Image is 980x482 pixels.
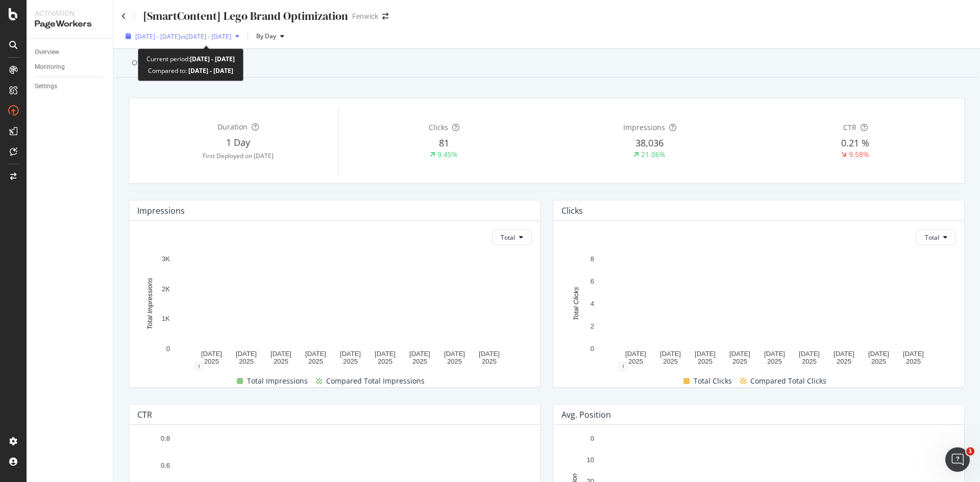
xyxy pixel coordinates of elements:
[195,362,203,370] div: 1
[162,255,170,263] text: 3K
[906,358,921,366] text: 2025
[35,47,59,58] div: Overview
[635,137,664,149] span: 38,036
[352,11,378,21] div: Fenwick
[412,358,427,366] text: 2025
[271,350,291,358] text: [DATE]
[137,206,185,216] div: Impressions
[247,375,308,387] span: Total Impressions
[698,358,713,366] text: 2025
[274,358,288,366] text: 2025
[591,345,594,352] text: 0
[382,13,388,20] div: arrow-right-arrow-left
[326,375,425,387] span: Compared Total Impressions
[343,358,358,366] text: 2025
[750,375,826,387] span: Compared Total Clicks
[35,18,105,30] div: PageWorkers
[135,32,180,41] span: [DATE] - [DATE]
[619,362,627,370] div: 1
[239,358,254,366] text: 2025
[625,350,646,358] text: [DATE]
[146,278,154,330] text: Total Impressions
[849,149,869,160] div: 9.58%
[561,410,611,420] div: Avg. position
[180,32,231,41] span: vs [DATE] - [DATE]
[732,358,747,366] text: 2025
[217,122,248,132] span: Duration
[35,81,106,92] a: Settings
[916,229,956,245] button: Total
[162,315,170,323] text: 1K
[439,137,449,149] span: 81
[35,47,106,58] a: Overview
[482,358,497,366] text: 2025
[132,58,163,68] div: Overview
[694,375,732,387] span: Total Clicks
[561,253,952,366] svg: A chart.
[572,287,580,320] text: Total Clicks
[799,350,820,358] text: [DATE]
[137,253,528,366] svg: A chart.
[204,358,219,366] text: 2025
[305,350,326,358] text: [DATE]
[628,358,643,366] text: 2025
[252,28,288,44] button: By Day
[945,447,970,472] iframe: Intercom live chat
[146,53,235,65] div: Current period:
[162,285,170,293] text: 2K
[841,137,869,149] span: 0.21 %
[966,447,974,455] span: 1
[641,149,666,160] div: 21.06%
[35,81,57,92] div: Settings
[121,28,243,44] button: [DATE] - [DATE]vs[DATE] - [DATE]
[375,350,396,358] text: [DATE]
[409,350,430,358] text: [DATE]
[663,358,678,366] text: 2025
[137,410,152,420] div: CTR
[137,151,338,160] div: First Deployed on [DATE]
[868,350,889,358] text: [DATE]
[187,66,233,75] b: [DATE] - [DATE]
[437,149,458,160] div: 9.45%
[903,350,924,358] text: [DATE]
[492,229,532,245] button: Total
[121,13,126,20] a: Click to go back
[148,65,233,77] div: Compared to:
[378,358,393,366] text: 2025
[252,32,276,40] span: By Day
[447,358,462,366] text: 2025
[479,350,500,358] text: [DATE]
[623,122,665,132] span: Impressions
[764,350,785,358] text: [DATE]
[35,8,105,18] div: Activation
[591,435,594,442] text: 0
[190,55,235,63] b: [DATE] - [DATE]
[429,122,448,132] span: Clicks
[308,358,323,366] text: 2025
[695,350,716,358] text: [DATE]
[226,136,250,148] span: 1 Day
[236,350,257,358] text: [DATE]
[834,350,854,358] text: [DATE]
[837,358,851,366] text: 2025
[35,62,106,72] a: Monitoring
[444,350,465,358] text: [DATE]
[660,350,681,358] text: [DATE]
[729,350,750,358] text: [DATE]
[143,8,348,24] div: [SmartContent] Lego Brand Optimization
[925,233,939,242] span: Total
[587,456,594,464] text: 10
[591,255,594,263] text: 8
[591,300,594,308] text: 4
[843,122,856,132] span: CTR
[591,277,594,285] text: 6
[501,233,515,242] span: Total
[871,358,886,366] text: 2025
[35,62,65,72] div: Monitoring
[201,350,222,358] text: [DATE]
[161,435,170,442] text: 0.8
[802,358,817,366] text: 2025
[591,322,594,330] text: 2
